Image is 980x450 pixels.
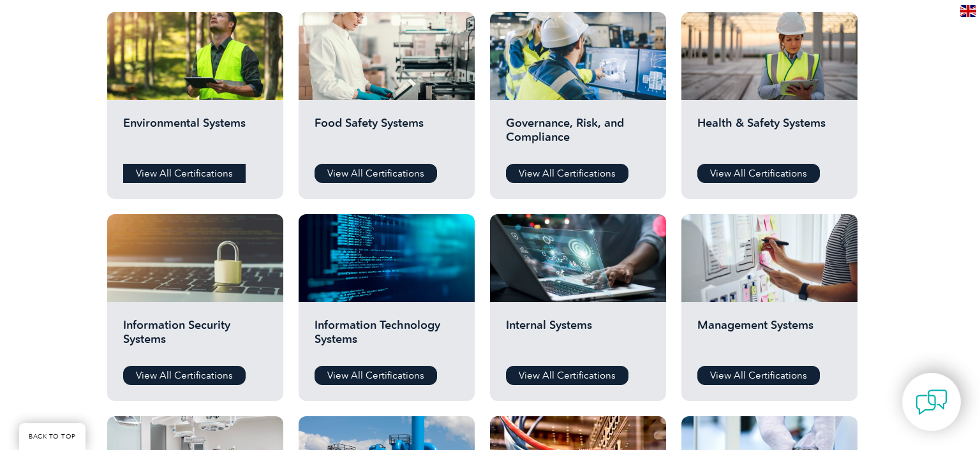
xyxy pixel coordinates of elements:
[697,116,842,154] h2: Health & Safety Systems
[697,164,820,183] a: View All Certifications
[506,116,650,154] h2: Governance, Risk, and Compliance
[19,423,85,450] a: BACK TO TOP
[123,164,246,183] a: View All Certifications
[506,164,628,183] a: View All Certifications
[506,366,628,385] a: View All Certifications
[506,318,650,356] h2: Internal Systems
[315,366,437,385] a: View All Certifications
[123,318,267,356] h2: Information Security Systems
[315,116,459,154] h2: Food Safety Systems
[697,366,820,385] a: View All Certifications
[697,318,842,356] h2: Management Systems
[123,366,246,385] a: View All Certifications
[315,318,459,356] h2: Information Technology Systems
[123,116,267,154] h2: Environmental Systems
[960,5,976,17] img: en
[916,386,947,418] img: contact-chat.png
[315,164,437,183] a: View All Certifications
